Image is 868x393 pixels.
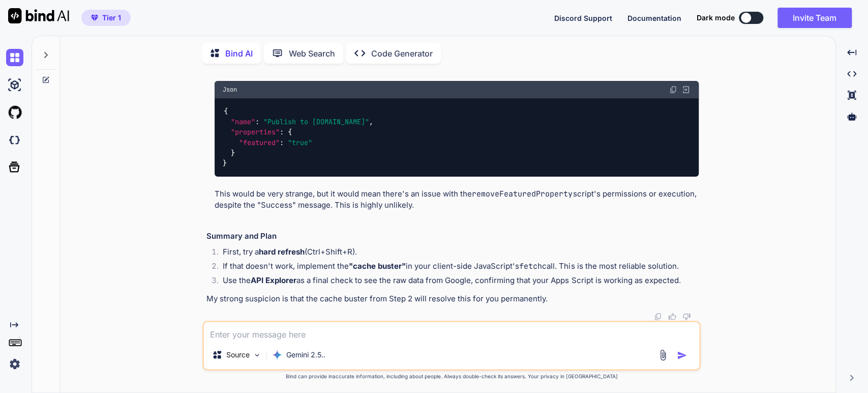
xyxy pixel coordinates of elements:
img: premium [91,15,98,21]
span: "Publish to [DOMAIN_NAME]" [263,117,369,126]
span: } [231,148,235,157]
span: : [280,128,284,137]
img: copy [654,313,662,321]
p: Web Search [289,47,335,60]
code: fetch [519,261,542,271]
p: Gemini 2.5.. [286,350,325,360]
button: Discord Support [554,13,612,23]
img: Open in Browser [681,85,691,94]
button: Documentation [627,13,681,23]
p: Bind can provide inaccurate information, including about people. Always double-check its answers.... [202,373,701,380]
img: settings [6,355,23,373]
span: "name" [231,117,255,126]
p: Code Generator [371,47,433,60]
span: Documentation [627,14,681,22]
li: If that doesn't work, implement the in your client-side JavaScript's call. This is the most relia... [215,261,699,275]
img: chat [6,49,23,66]
code: removeFeaturedProperty [472,189,573,199]
img: copy [669,86,677,94]
img: darkCloudIdeIcon [6,131,23,149]
span: { [288,128,292,137]
strong: API Explorer [251,275,296,285]
span: Discord Support [554,14,612,22]
span: Json [223,86,237,94]
button: premiumTier 1 [81,10,131,26]
img: githubLight [6,104,23,121]
span: "properties" [231,128,280,137]
button: Invite Team [777,8,852,28]
strong: hard refresh [259,247,305,257]
img: Bind AI [8,8,69,23]
img: ai-studio [6,76,23,94]
span: : [255,117,259,126]
img: icon [677,350,687,360]
span: Tier 1 [102,13,121,23]
strong: "cache buster" [349,261,406,271]
p: My strong suspicion is that the cache buster from Step 2 will resolve this for you permanently. [206,293,699,305]
span: { [224,107,228,116]
img: attachment [657,349,669,361]
img: dislike [682,313,691,321]
span: "featured" [239,138,280,147]
span: "true" [288,138,312,147]
span: Dark mode [697,13,735,23]
img: like [668,313,676,321]
img: Gemini 2.5 Pro [272,350,282,360]
span: : [280,138,284,147]
li: Use the as a final check to see the raw data from Google, confirming that your Apps Script is wor... [215,275,699,289]
span: } [223,159,227,168]
p: Source [226,350,250,360]
h3: Summary and Plan [206,231,699,242]
img: Pick Models [253,351,261,359]
p: This would be very strange, but it would mean there's an issue with the script's permissions or e... [215,188,699,211]
li: First, try a (Ctrl+Shift+R). [215,246,699,261]
p: Bind AI [225,47,253,60]
span: , [369,117,373,126]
